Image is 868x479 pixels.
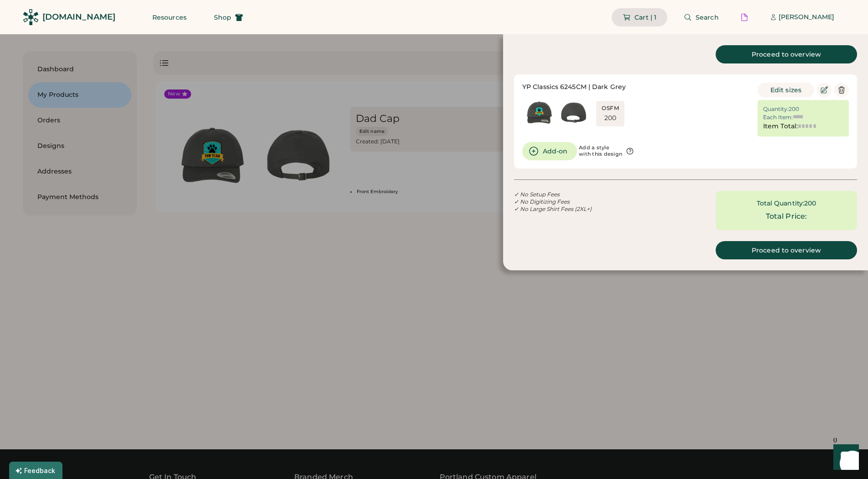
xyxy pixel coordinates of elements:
[514,191,560,198] em: ✓ No Setup Fees
[804,199,816,208] div: 200
[522,95,556,130] img: generate-image
[766,211,807,222] div: Total Price:
[763,122,798,131] div: Item Total:
[214,14,231,21] span: Shop
[673,8,730,26] button: Search
[789,105,799,113] div: 200
[514,205,592,212] em: ✓ No Large Shirt Fees (2XL+)
[825,438,864,477] iframe: Front Chat
[716,45,857,63] a: Proceed to overview
[522,142,577,160] button: Add-on
[727,247,846,253] div: Proceed to overview
[514,198,570,205] em: ✓ No Digitizing Fees
[716,241,857,259] a: Proceed to overview
[141,8,198,26] button: Resources
[42,11,115,23] div: [DOMAIN_NAME]
[779,13,834,22] div: [PERSON_NAME]
[634,14,656,21] span: Cart | 1
[602,105,619,112] div: OSFM
[579,145,622,158] div: Add a style with this design
[758,83,814,97] button: Edit sizes
[757,199,805,208] div: Total Quantity:
[604,114,617,123] div: 200
[522,83,626,92] div: YP Classics 6245CM | Dark Grey
[556,95,591,130] img: generate-image
[23,9,39,25] img: Rendered Logo - Screens
[763,105,789,113] div: Quantity:
[612,8,667,26] button: Cart | 1
[817,83,832,97] button: Edit Product
[834,83,849,97] button: Delete
[696,14,719,21] span: Search
[203,8,254,26] button: Shop
[727,51,846,58] div: Proceed to overview
[763,114,793,121] div: Each Item:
